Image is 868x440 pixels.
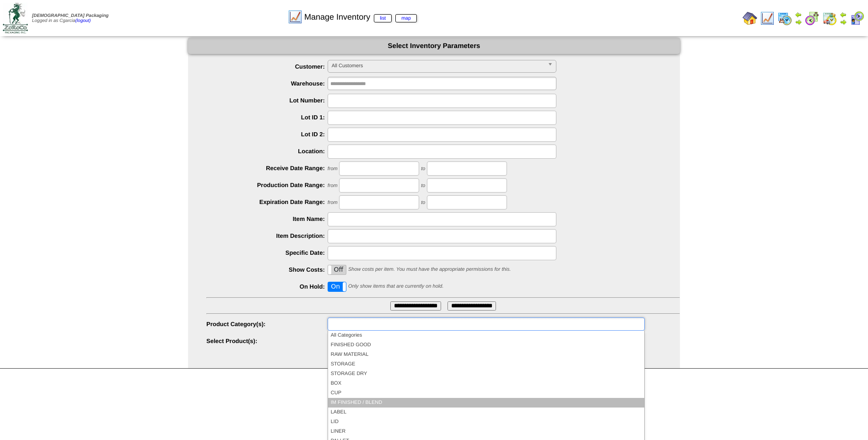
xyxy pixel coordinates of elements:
label: Warehouse: [206,80,328,87]
div: OnOff [328,282,347,292]
label: Location: [206,148,328,155]
li: CUP [328,388,644,398]
img: zoroco-logo-small.webp [3,3,28,33]
img: arrowright.gif [795,18,802,26]
li: RAW MATERIAL [328,350,644,360]
span: from [328,200,338,205]
li: IM FINISHED / BLEND [328,398,644,408]
img: calendarcustomer.gif [850,11,864,26]
div: Select Inventory Parameters [188,38,680,54]
a: map [395,14,417,22]
li: All Categories [328,331,644,340]
span: Logged in as Cgarcia [32,13,108,23]
label: Select Product(s): [206,338,328,344]
img: line_graph.gif [288,10,302,24]
li: BOX [328,379,644,388]
img: arrowleft.gif [795,11,802,18]
img: home.gif [743,11,757,26]
a: list [374,14,392,22]
span: from [328,166,338,172]
label: Expiration Date Range: [206,199,328,205]
label: Customer: [206,63,328,70]
label: Specific Date: [206,249,328,256]
span: Manage Inventory [304,12,417,22]
li: STORAGE DRY [328,369,644,379]
span: to [421,166,425,172]
li: LID [328,417,644,427]
span: All Customers [332,60,544,71]
li: STORAGE [328,360,644,369]
div: Please Wait [206,334,680,370]
label: Production Date Range: [206,182,328,188]
img: calendarblend.gif [805,11,819,26]
div: OnOff [328,265,347,275]
span: to [421,200,425,205]
label: Receive Date Range: [206,165,328,172]
label: Show Costs: [206,266,328,273]
label: Product Category(s): [206,321,328,327]
span: from [328,183,338,188]
span: Only show items that are currently on hold. [348,284,443,289]
label: On Hold: [206,283,328,290]
label: On [328,282,346,291]
span: Show costs per item. You must have the appropriate permissions for this. [348,267,511,272]
img: calendarinout.gif [822,11,837,26]
li: LABEL [328,408,644,417]
label: Lot Number: [206,97,328,104]
label: Lot ID 2: [206,131,328,138]
li: FINISHED GOOD [328,340,644,350]
label: Item Name: [206,215,328,222]
img: line_graph.gif [760,11,775,26]
a: (logout) [75,18,91,23]
label: Off [328,265,346,274]
label: Lot ID 1: [206,114,328,121]
span: [DEMOGRAPHIC_DATA] Packaging [32,13,108,18]
img: arrowleft.gif [840,11,847,18]
img: arrowright.gif [840,18,847,26]
span: to [421,183,425,188]
li: LINER [328,427,644,436]
label: Item Description: [206,232,328,239]
img: calendarprod.gif [777,11,792,26]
